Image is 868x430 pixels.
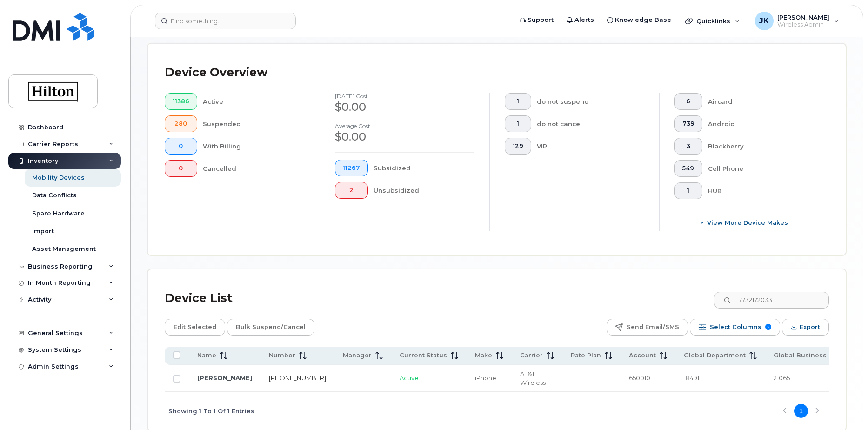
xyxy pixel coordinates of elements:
span: Make [475,351,492,360]
span: 739 [682,120,694,128]
span: Global Business Unit [774,351,841,360]
button: 6 [674,93,702,110]
button: 3 [674,138,702,155]
button: Export [782,319,829,336]
span: Support [527,15,554,25]
span: Alerts [574,15,594,25]
span: 549 [682,165,694,172]
button: 1 [505,115,531,132]
span: View More Device Makes [707,218,788,227]
div: Jason Knight [748,12,846,30]
button: 2 [335,182,368,199]
h4: [DATE] cost [335,93,474,99]
div: VIP [537,138,645,155]
button: 11267 [335,160,368,176]
div: do not cancel [537,115,645,132]
span: Wireless Admin [777,21,829,28]
a: Alerts [560,11,601,29]
span: Send Email/SMS [627,320,679,334]
button: 1 [674,182,702,199]
button: 11386 [165,93,197,110]
div: Active [203,93,305,110]
span: 2 [343,187,360,194]
span: 9 [765,324,771,330]
span: [PERSON_NAME] [777,13,829,21]
div: Quicklinks [679,12,747,30]
span: Active [400,374,419,382]
button: View More Device Makes [674,214,814,231]
div: Blackberry [708,138,815,155]
button: 739 [674,115,702,132]
span: 280 [173,120,189,128]
div: Android [708,115,815,132]
span: 1 [513,120,523,128]
div: Cancelled [203,160,305,177]
span: Knowledge Base [615,15,671,25]
span: Export [800,320,820,334]
button: 1 [505,93,531,110]
button: Edit Selected [165,319,225,336]
button: Select Columns 9 [690,319,780,336]
h4: Average cost [335,123,474,129]
div: Cell Phone [708,160,815,177]
span: 0 [173,142,189,150]
span: Account [629,351,656,360]
button: 0 [165,160,197,177]
span: Rate Plan [571,351,601,360]
div: Unsubsidized [374,182,475,199]
button: Page 1 [794,404,808,418]
span: AT&T Wireless [520,370,546,386]
div: HUB [708,182,815,199]
span: 650010 [629,374,650,382]
span: Name [197,351,216,360]
span: 1 [682,187,694,195]
span: Carrier [520,351,543,360]
div: do not suspend [537,93,645,110]
span: Number [269,351,295,360]
span: JK [759,15,769,27]
a: Knowledge Base [601,11,678,29]
div: $0.00 [335,99,474,115]
span: Showing 1 To 1 Of 1 Entries [168,404,254,418]
span: Current Status [400,351,447,360]
span: iPhone [475,374,496,382]
button: 0 [165,138,197,155]
button: 280 [165,115,197,132]
span: Manager [343,351,372,360]
div: $0.00 [335,129,474,145]
div: Subsidized [374,160,475,176]
iframe: Messenger Launcher [828,390,861,423]
span: Quicklinks [696,17,730,25]
span: 6 [682,98,694,105]
button: Send Email/SMS [607,319,688,336]
span: Global Department [684,351,746,360]
div: Device List [165,286,233,310]
span: Select Columns [710,320,761,334]
span: 21065 [774,374,790,382]
span: 11267 [343,164,360,172]
a: Support [513,11,560,29]
div: Aircard [708,93,815,110]
span: 129 [513,142,523,150]
span: 0 [173,165,189,172]
button: 129 [505,138,531,155]
div: Suspended [203,115,305,132]
div: With Billing [203,138,305,155]
span: 18491 [684,374,699,382]
span: 3 [682,142,694,150]
input: Search Device List ... [714,292,829,309]
span: Bulk Suspend/Cancel [236,320,306,334]
span: 11386 [173,98,189,105]
button: Bulk Suspend/Cancel [227,319,314,336]
span: 1 [513,98,523,105]
span: Edit Selected [174,320,216,334]
button: 549 [674,160,702,177]
input: Find something... [155,13,296,29]
div: Device Overview [165,60,267,85]
a: [PERSON_NAME] [197,374,252,382]
a: [PHONE_NUMBER] [269,374,326,382]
